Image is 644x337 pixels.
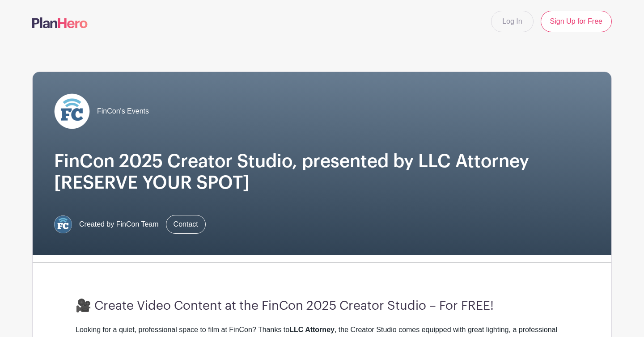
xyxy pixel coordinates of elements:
img: logo-507f7623f17ff9eddc593b1ce0a138ce2505c220e1c5a4e2b4648c50719b7d32.svg [32,17,88,28]
a: Contact [166,215,206,234]
span: FinCon's Events [97,106,149,117]
img: FC%20circle_white.png [54,93,90,129]
a: Sign Up for Free [541,11,612,32]
span: Created by FinCon Team [79,219,159,230]
strong: LLC Attorney [289,326,335,333]
h3: 🎥 Create Video Content at the FinCon 2025 Creator Studio – For FREE! [76,299,568,314]
a: Log In [491,11,533,32]
h1: FinCon 2025 Creator Studio, presented by LLC Attorney [RESERVE YOUR SPOT] [54,151,590,194]
img: FC%20circle.png [54,215,72,233]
